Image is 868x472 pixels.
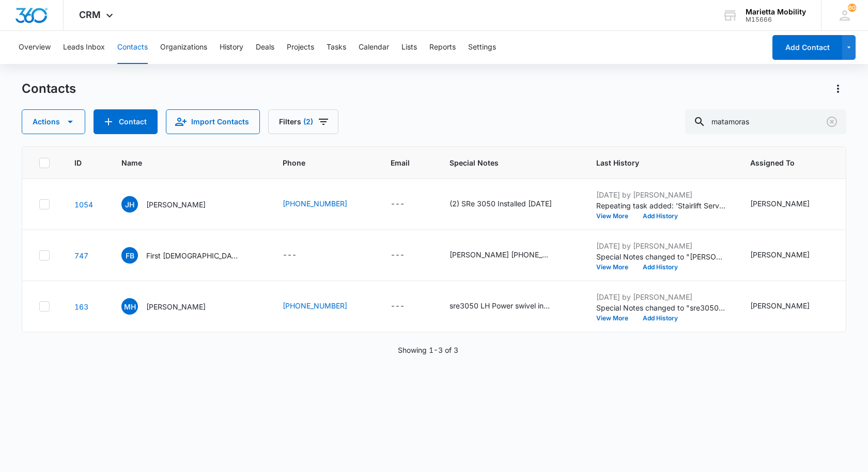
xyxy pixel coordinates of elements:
[750,300,810,311] div: [PERSON_NAME]
[750,249,828,262] div: Assigned To - Josh Hesson - Select to Edit Field
[166,109,260,134] button: Import Contacts
[220,31,243,64] button: History
[268,109,338,134] button: Filters
[450,157,556,168] span: Special Notes
[450,300,553,311] div: sre3050 LH Power swivel installed [DATE] Scheduled [DATE] $90 scheduled [DATE] $90 scheduled [DAT...
[398,345,458,355] p: Showing 1-3 of 3
[636,315,685,321] button: Add History
[750,198,828,210] div: Assigned To - Josh Hesson - Select to Edit Field
[121,298,138,315] span: MH
[596,240,725,251] p: [DATE] by [PERSON_NAME]
[146,301,206,312] p: [PERSON_NAME]
[22,81,76,96] h1: Contacts
[94,109,158,134] button: Add Contact
[596,189,725,200] p: [DATE] by [PERSON_NAME]
[596,200,725,211] p: Repeating task added: 'Stairlift Service Due ([GEOGRAPHIC_DATA]/[PERSON_NAME])'
[450,198,570,210] div: Special Notes - (2) SRe 3050 Installed 8/22/25 - Select to Edit Field
[74,302,88,311] a: Navigate to contact details page for Mary Hall
[596,315,636,321] button: View More
[596,302,725,313] p: Special Notes changed to "sre3050 LH Power swivel installed [DATE] Scheduled [DATE] $90 scheduled...
[450,249,571,262] div: Special Notes - Cindy 740-350-7439 John 740-629-0955 SRE2010C Installed 6/15/23 Scheduled 7/23/24...
[596,251,725,262] p: Special Notes changed to "[PERSON_NAME] [PHONE_NUMBER] [PERSON_NAME] [PHONE_NUMBER] SRE2010C Inst...
[121,196,224,213] div: Name - Jean Hutchison - Select to Edit Field
[750,157,813,168] span: Assigned To
[121,247,258,264] div: Name - First Baptist New Matamoras - Select to Edit Field
[283,198,366,210] div: Phone - (740) 865-2510 - Select to Edit Field
[283,157,351,168] span: Phone
[636,213,685,219] button: Add History
[596,264,636,270] button: View More
[596,157,710,168] span: Last History
[450,198,552,209] div: (2) SRe 3050 Installed [DATE]
[146,250,239,261] p: First [DEMOGRAPHIC_DATA] New Matamoras
[746,16,806,23] div: account id
[283,249,315,262] div: Phone - - Select to Edit Field
[256,31,274,64] button: Deals
[74,157,82,168] span: ID
[596,291,725,302] p: [DATE] by [PERSON_NAME]
[824,113,840,130] button: Clear
[121,157,243,168] span: Name
[283,300,347,311] a: [PHONE_NUMBER]
[283,249,297,262] div: ---
[848,4,856,12] span: 60
[848,4,856,12] div: notifications count
[22,109,85,134] button: Actions
[750,300,828,313] div: Assigned To - Josh Hesson - Select to Edit Field
[391,157,410,168] span: Email
[287,31,314,64] button: Projects
[359,31,389,64] button: Calendar
[121,196,138,213] span: JH
[117,31,148,64] button: Contacts
[685,109,846,134] input: Search Contacts
[74,200,93,209] a: Navigate to contact details page for Jean Hutchison
[746,8,806,16] div: account name
[391,249,405,262] div: ---
[450,249,553,260] div: [PERSON_NAME] [PHONE_NUMBER] [PERSON_NAME] [PHONE_NUMBER] SRE2010C Installed [DATE] Scheduled [DA...
[391,198,405,210] div: ---
[327,31,346,64] button: Tasks
[303,118,313,125] span: (2)
[283,198,347,209] a: [PHONE_NUMBER]
[830,80,846,97] button: Actions
[750,198,810,209] div: [PERSON_NAME]
[391,249,423,262] div: Email - - Select to Edit Field
[450,300,571,313] div: Special Notes - sre3050 LH Power swivel installed 7/23/20 Scheduled 8/11/21 $90 scheduled 8/16/22...
[283,300,366,313] div: Phone - (740) 865-2287 - Select to Edit Field
[79,9,101,20] span: CRM
[636,264,685,270] button: Add History
[146,199,206,210] p: [PERSON_NAME]
[19,31,51,64] button: Overview
[750,249,810,260] div: [PERSON_NAME]
[121,247,138,264] span: FB
[468,31,496,64] button: Settings
[596,213,636,219] button: View More
[74,251,88,260] a: Navigate to contact details page for First Baptist New Matamoras
[429,31,456,64] button: Reports
[401,31,417,64] button: Lists
[63,31,105,64] button: Leads Inbox
[391,198,423,210] div: Email - - Select to Edit Field
[391,300,405,313] div: ---
[391,300,423,313] div: Email - - Select to Edit Field
[121,298,224,315] div: Name - Mary Hall - Select to Edit Field
[772,35,842,60] button: Add Contact
[160,31,207,64] button: Organizations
